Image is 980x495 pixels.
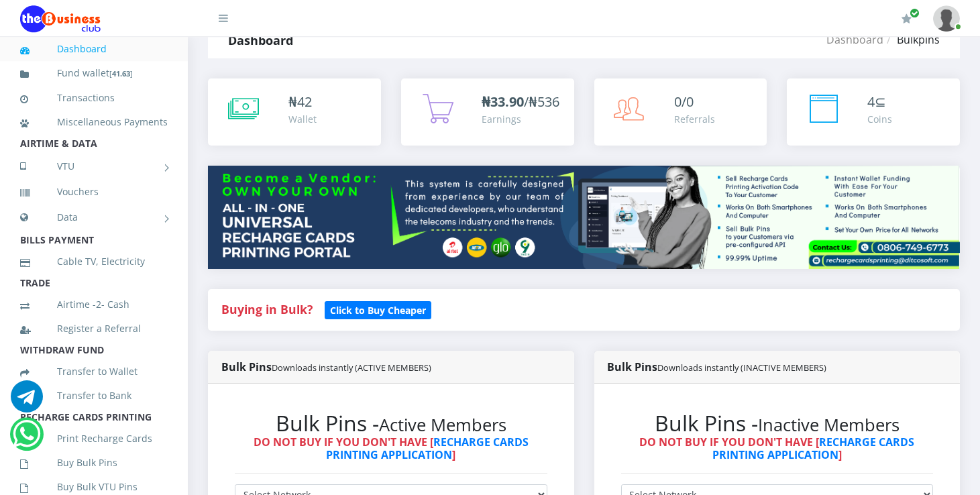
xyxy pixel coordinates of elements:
img: multitenant_rcp.png [208,166,960,269]
h2: Bulk Pins - [621,410,934,436]
a: Transfer to Bank [20,380,168,411]
a: Register a Referral [20,313,168,344]
div: Wallet [288,112,317,126]
strong: Bulk Pins [221,360,431,374]
a: Data [20,201,168,234]
a: Chat for support [11,390,43,412]
a: Chat for support [13,428,40,450]
img: Logo [20,5,101,32]
div: Earnings [482,112,559,126]
i: Renew/Upgrade Subscription [902,13,912,24]
span: 42 [297,93,312,111]
a: Click to Buy Cheaper [325,301,431,317]
div: Coins [867,112,892,126]
strong: DO NOT BUY IF YOU DON'T HAVE [ ] [639,435,914,462]
a: Fund wallet[41.63] [20,58,168,89]
b: ₦33.90 [482,93,524,111]
a: RECHARGE CARDS PRINTING APPLICATION [326,435,529,462]
div: Referrals [675,112,716,126]
a: Dashboard [20,34,168,64]
a: Dashboard [826,32,883,47]
span: 0/0 [675,93,694,111]
a: Transactions [20,82,168,113]
div: ₦ [288,92,317,112]
a: ₦33.90/₦536 Earnings [401,78,574,146]
li: Bulkpins [883,32,940,48]
a: Cable TV, Electricity [20,246,168,277]
a: Vouchers [20,176,168,207]
a: Airtime -2- Cash [20,289,168,320]
img: User [933,5,960,32]
small: Inactive Members [758,413,900,437]
b: Click to Buy Cheaper [330,304,426,317]
a: Print Recharge Cards [20,423,168,454]
small: [ ] [109,68,133,78]
span: Renew/Upgrade Subscription [910,8,920,18]
h2: Bulk Pins - [235,410,547,436]
span: 4 [867,93,875,111]
small: Active Members [379,413,506,437]
a: Transfer to Wallet [20,356,168,387]
strong: Buying in Bulk? [221,301,313,317]
span: /₦536 [482,93,559,111]
small: Downloads instantly (INACTIVE MEMBERS) [658,362,827,374]
a: ₦42 Wallet [208,78,381,146]
strong: Dashboard [228,32,293,48]
strong: Bulk Pins [608,360,827,374]
a: 0/0 Referrals [594,78,767,146]
div: ⊆ [867,92,892,112]
a: RECHARGE CARDS PRINTING APPLICATION [712,435,915,462]
b: 41.63 [112,68,130,78]
strong: DO NOT BUY IF YOU DON'T HAVE [ ] [254,435,529,462]
a: Miscellaneous Payments [20,107,168,137]
a: VTU [20,150,168,183]
small: Downloads instantly (ACTIVE MEMBERS) [272,362,431,374]
a: Buy Bulk Pins [20,447,168,478]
